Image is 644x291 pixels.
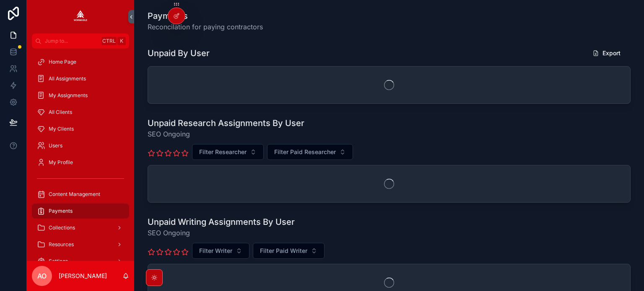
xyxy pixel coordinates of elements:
[32,88,129,103] a: My Assignments
[267,144,353,160] button: Select Button
[148,47,210,59] h1: Unpaid By User
[49,109,72,116] span: All Clients
[253,243,325,259] button: Select Button
[260,247,307,255] span: Filter Paid Writer
[32,105,129,120] a: All Clients
[32,237,129,252] a: Resources
[118,38,125,44] span: K
[101,37,117,45] span: Ctrl
[32,54,129,70] a: Home Page
[74,10,87,23] img: App logo
[59,272,107,280] p: [PERSON_NAME]
[148,129,304,139] span: SEO Ongoing
[148,216,295,228] h1: Unpaid Writing Assignments By User
[586,46,627,61] button: Export
[32,220,129,235] a: Collections
[49,258,68,265] span: Settings
[37,271,47,281] span: AO
[192,243,249,259] button: Select Button
[199,247,232,255] span: Filter Writer
[49,59,76,65] span: Home Page
[274,148,336,156] span: Filter Paid Researcher
[49,126,74,132] span: My Clients
[49,241,74,248] span: Resources
[32,138,129,153] a: Users
[49,75,86,82] span: All Assignments
[49,208,73,214] span: Payments
[49,224,75,231] span: Collections
[148,228,295,238] span: SEO Ongoing
[32,187,129,202] a: Content Management
[148,10,263,22] h1: Payments
[32,254,129,269] a: Settings
[45,38,98,44] span: Jump to...
[32,203,129,219] a: Payments
[27,49,134,261] div: scrollable content
[32,121,129,136] a: My Clients
[148,117,304,129] h1: Unpaid Research Assignments By User
[49,159,73,166] span: My Profile
[32,33,129,49] button: Jump to...CtrlK
[148,22,263,32] span: Reconcilation for paying contractors
[192,144,264,160] button: Select Button
[32,71,129,86] a: All Assignments
[32,155,129,170] a: My Profile
[49,142,62,149] span: Users
[199,148,247,156] span: Filter Researcher
[49,92,88,99] span: My Assignments
[49,191,100,198] span: Content Management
